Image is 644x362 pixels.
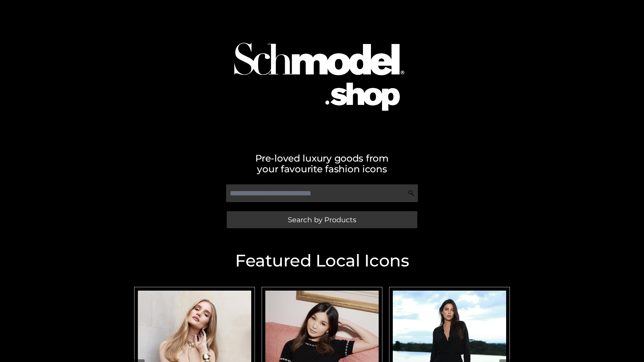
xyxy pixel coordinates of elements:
span: Search by Products [288,216,356,223]
h2: Pre-loved luxury goods from your favourite fashion icons [131,153,513,174]
h2: Featured Local Icons​ [131,252,513,269]
a: Search by Products [227,211,417,228]
img: Search Icon [408,190,415,196]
